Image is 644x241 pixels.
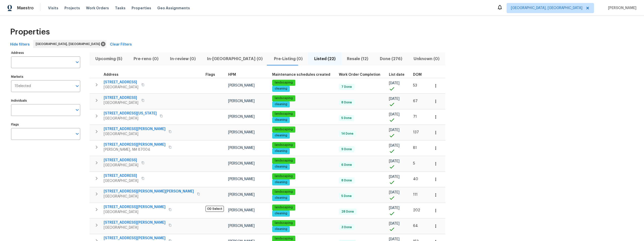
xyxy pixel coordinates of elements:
label: Address [11,51,80,54]
span: [DATE] [389,97,399,101]
span: 137 [413,131,419,134]
span: [PERSON_NAME] [228,146,255,150]
span: Pre-reno (0) [131,55,161,62]
span: [DATE] [389,237,399,241]
span: [STREET_ADDRESS][US_STATE] [104,111,157,116]
span: Maintenance schedules created [272,73,330,76]
span: [STREET_ADDRESS][PERSON_NAME][PERSON_NAME] [104,189,194,194]
span: [DATE] [389,82,399,85]
span: cleaning [273,87,289,91]
span: 40 [413,177,418,181]
span: Address [104,73,118,76]
span: 5 [413,162,415,165]
span: Projects [64,6,80,11]
button: Open [74,130,81,137]
span: Pre-Listing (0) [271,55,305,62]
span: [PERSON_NAME] [228,209,255,212]
span: [GEOGRAPHIC_DATA] [104,85,138,90]
span: Properties [132,6,151,11]
span: [DATE] [389,191,399,194]
span: Tasks [115,6,126,10]
span: [PERSON_NAME] [228,162,255,165]
button: Open [74,83,81,90]
span: Done (276) [377,55,405,62]
span: 14 Done [339,132,355,136]
span: cleaning [273,133,289,138]
span: In-[GEOGRAPHIC_DATA] (0) [204,55,265,62]
span: cleaning [273,102,289,106]
span: [PERSON_NAME] [228,224,255,228]
span: landscaping [273,127,295,132]
span: Geo Assignments [157,6,190,11]
span: landscaping [273,96,295,100]
span: [STREET_ADDRESS][PERSON_NAME] [104,142,166,147]
span: [DATE] [389,144,399,147]
span: [GEOGRAPHIC_DATA] [104,225,166,230]
span: landscaping [273,158,295,163]
span: cleaning [273,149,289,153]
span: [PERSON_NAME] [228,115,255,118]
span: [STREET_ADDRESS] [104,158,138,163]
span: 3 Done [339,225,354,229]
span: [DATE] [389,206,399,210]
span: In-review (0) [167,55,198,62]
span: landscaping [273,112,295,116]
span: OD Select [206,206,224,212]
span: 6 Done [339,163,354,167]
span: [GEOGRAPHIC_DATA], [GEOGRAPHIC_DATA] [511,6,582,11]
span: [GEOGRAPHIC_DATA] [104,132,166,137]
span: 1 Selected [15,84,31,88]
span: [PERSON_NAME] [606,6,636,11]
span: Maestro [17,6,34,11]
span: Hide filters [10,42,30,48]
span: 9 Done [339,147,354,151]
span: 8 Done [339,100,354,105]
span: cleaning [273,180,289,184]
span: [PERSON_NAME] [228,177,255,181]
span: 81 [413,146,417,150]
span: cleaning [273,165,289,169]
span: 28 Done [339,210,356,214]
span: [STREET_ADDRESS][PERSON_NAME] [104,127,166,132]
span: Work Order Completion [339,73,380,76]
span: [STREET_ADDRESS] [104,95,138,100]
span: 202 [413,209,420,212]
span: cleaning [273,211,289,216]
span: 64 [413,224,418,228]
span: 5 Done [339,194,354,198]
span: [STREET_ADDRESS] [104,80,138,85]
button: Open [74,59,81,66]
span: Upcoming (5) [93,55,125,62]
span: [GEOGRAPHIC_DATA] [104,100,138,105]
span: landscaping [273,205,295,210]
span: 67 [413,99,418,103]
span: Properties [10,29,50,34]
label: Flags [11,123,80,126]
span: Resale (12) [344,55,371,62]
span: landscaping [273,190,295,194]
span: 71 [413,115,417,118]
label: Markets [11,75,80,78]
span: [GEOGRAPHIC_DATA] [104,194,194,199]
span: 8 Done [339,178,354,183]
span: [STREET_ADDRESS] [104,173,138,178]
span: cleaning [273,227,289,231]
span: [GEOGRAPHIC_DATA] [104,116,157,121]
button: Clear Filters [108,40,134,49]
span: Clear Filters [110,42,132,48]
span: [STREET_ADDRESS][PERSON_NAME] [104,236,166,241]
span: 7 Done [339,85,354,89]
span: Visits [48,6,58,11]
span: landscaping [273,174,295,178]
span: landscaping [273,221,295,225]
label: Individuals [11,99,80,102]
span: [DATE] [389,113,399,116]
span: [DATE] [389,222,399,225]
span: landscaping [273,236,295,241]
span: 111 [413,193,418,196]
span: HPM [228,73,236,76]
span: [PERSON_NAME] [228,193,255,196]
span: landscaping [273,143,295,147]
span: DOM [413,73,422,76]
span: [DATE] [389,175,399,179]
